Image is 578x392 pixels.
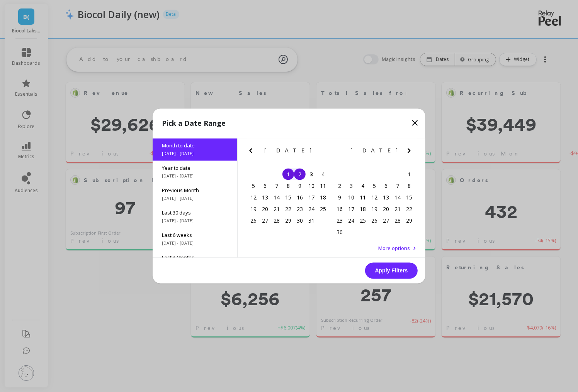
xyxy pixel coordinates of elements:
[403,169,415,180] div: Choose Saturday, November 1st, 2025
[306,215,317,226] div: Choose Friday, October 31st, 2025
[369,192,380,203] div: Choose Wednesday, November 12th, 2025
[357,215,369,226] div: Choose Tuesday, November 25th, 2025
[248,203,259,215] div: Choose Sunday, October 19th, 2025
[162,142,228,149] span: Month to date
[306,169,317,180] div: Choose Friday, October 3rd, 2025
[405,146,417,159] button: Next Month
[294,180,306,192] div: Choose Thursday, October 9th, 2025
[162,218,228,224] span: [DATE] - [DATE]
[162,196,228,202] span: [DATE] - [DATE]
[248,192,259,203] div: Choose Sunday, October 12th, 2025
[162,118,226,129] p: Pick a Date Range
[392,203,403,215] div: Choose Friday, November 21st, 2025
[248,215,259,226] div: Choose Sunday, October 26th, 2025
[264,148,313,154] span: [DATE]
[259,192,271,203] div: Choose Monday, October 13th, 2025
[334,180,345,192] div: Choose Sunday, November 2nd, 2025
[369,203,380,215] div: Choose Wednesday, November 19th, 2025
[271,215,282,226] div: Choose Tuesday, October 28th, 2025
[345,203,357,215] div: Choose Monday, November 17th, 2025
[271,192,282,203] div: Choose Tuesday, October 14th, 2025
[271,180,282,192] div: Choose Tuesday, October 7th, 2025
[357,192,369,203] div: Choose Tuesday, November 11th, 2025
[248,169,329,226] div: month 2025-10
[403,215,415,226] div: Choose Saturday, November 29th, 2025
[357,203,369,215] div: Choose Tuesday, November 18th, 2025
[317,203,329,215] div: Choose Saturday, October 25th, 2025
[334,203,345,215] div: Choose Sunday, November 16th, 2025
[306,203,317,215] div: Choose Friday, October 24th, 2025
[345,215,357,226] div: Choose Monday, November 24th, 2025
[162,210,228,216] span: Last 30 days
[282,169,294,180] div: Choose Wednesday, October 1st, 2025
[282,215,294,226] div: Choose Wednesday, October 29th, 2025
[162,232,228,239] span: Last 6 weeks
[162,240,228,247] span: [DATE] - [DATE]
[380,192,392,203] div: Choose Thursday, November 13th, 2025
[259,215,271,226] div: Choose Monday, October 27th, 2025
[345,180,357,192] div: Choose Monday, November 3rd, 2025
[162,165,228,172] span: Year to date
[162,187,228,194] span: Previous Month
[271,203,282,215] div: Choose Tuesday, October 21st, 2025
[334,192,345,203] div: Choose Sunday, November 9th, 2025
[369,215,380,226] div: Choose Wednesday, November 26th, 2025
[246,146,258,159] button: Previous Month
[259,180,271,192] div: Choose Monday, October 6th, 2025
[294,215,306,226] div: Choose Thursday, October 30th, 2025
[162,151,228,157] span: [DATE] - [DATE]
[162,173,228,179] span: [DATE] - [DATE]
[365,263,418,279] button: Apply Filters
[306,192,317,203] div: Choose Friday, October 17th, 2025
[403,203,415,215] div: Choose Saturday, November 22nd, 2025
[318,146,331,159] button: Next Month
[378,245,410,252] span: More options
[162,254,228,261] span: Last 3 Months
[294,203,306,215] div: Choose Thursday, October 23rd, 2025
[392,215,403,226] div: Choose Friday, November 28th, 2025
[392,192,403,203] div: Choose Friday, November 14th, 2025
[282,180,294,192] div: Choose Wednesday, October 8th, 2025
[350,148,399,154] span: [DATE]
[357,180,369,192] div: Choose Tuesday, November 4th, 2025
[332,146,345,159] button: Previous Month
[380,203,392,215] div: Choose Thursday, November 20th, 2025
[334,215,345,226] div: Choose Sunday, November 23rd, 2025
[306,180,317,192] div: Choose Friday, October 10th, 2025
[282,203,294,215] div: Choose Wednesday, October 22nd, 2025
[294,169,306,180] div: Choose Thursday, October 2nd, 2025
[334,169,415,238] div: month 2025-11
[259,203,271,215] div: Choose Monday, October 20th, 2025
[369,180,380,192] div: Choose Wednesday, November 5th, 2025
[334,226,345,238] div: Choose Sunday, November 30th, 2025
[380,215,392,226] div: Choose Thursday, November 27th, 2025
[317,180,329,192] div: Choose Saturday, October 11th, 2025
[317,192,329,203] div: Choose Saturday, October 18th, 2025
[248,180,259,192] div: Choose Sunday, October 5th, 2025
[282,192,294,203] div: Choose Wednesday, October 15th, 2025
[380,180,392,192] div: Choose Thursday, November 6th, 2025
[294,192,306,203] div: Choose Thursday, October 16th, 2025
[345,192,357,203] div: Choose Monday, November 10th, 2025
[403,192,415,203] div: Choose Saturday, November 15th, 2025
[392,180,403,192] div: Choose Friday, November 7th, 2025
[403,180,415,192] div: Choose Saturday, November 8th, 2025
[317,169,329,180] div: Choose Saturday, October 4th, 2025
